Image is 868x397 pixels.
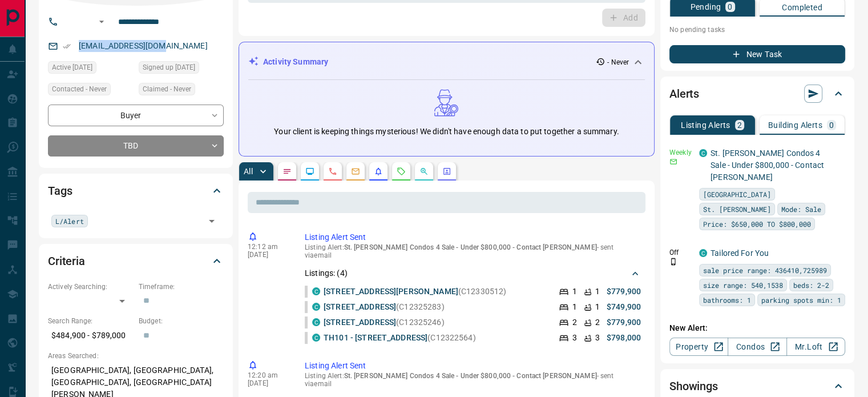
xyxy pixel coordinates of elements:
[52,83,107,95] span: Contacted - Never
[344,243,597,251] span: St. [PERSON_NAME] Condos 4 Sale - Under $800,000 - Contact [PERSON_NAME]
[703,264,827,276] span: sale price range: 436410,725989
[699,249,707,257] div: condos.ca
[572,332,577,344] p: 3
[572,286,577,298] p: 1
[305,372,641,388] p: Listing Alert : - sent via email
[786,338,845,356] a: Mr.Loft
[397,167,406,176] svg: Requests
[699,149,707,157] div: condos.ca
[248,371,288,379] p: 12:20 am
[248,243,288,251] p: 12:12 am
[829,121,834,129] p: 0
[324,333,427,342] a: TH101 - [STREET_ADDRESS]
[703,189,771,200] span: [GEOGRAPHIC_DATA]
[48,105,224,126] div: Buyer
[274,126,619,138] p: Your client is keeping things mysterious! We didn't have enough data to put together a summary.
[204,213,220,229] button: Open
[263,56,328,68] p: Activity Summary
[305,263,641,284] div: Listings: (4)
[48,135,224,157] div: TBD
[312,318,320,326] div: condos.ca
[669,21,845,38] p: No pending tasks
[48,351,224,361] p: Areas Searched:
[703,279,783,291] span: size range: 540,1538
[324,301,445,313] p: (C12325283)
[344,372,597,380] span: St. [PERSON_NAME] Condos 4 Sale - Under $800,000 - Contact [PERSON_NAME]
[248,51,645,73] div: Activity Summary- Never
[139,316,224,326] p: Budget:
[95,15,108,29] button: Open
[143,62,195,73] span: Signed up [DATE]
[728,338,786,356] a: Condos
[703,294,751,306] span: bathrooms: 1
[248,251,288,259] p: [DATE]
[793,279,829,291] span: beds: 2-2
[282,167,292,176] svg: Notes
[48,247,224,275] div: Criteria
[79,41,208,50] a: [EMAIL_ADDRESS][DOMAIN_NAME]
[351,167,360,176] svg: Emails
[781,203,821,215] span: Mode: Sale
[324,316,445,328] p: (C12325246)
[607,286,641,298] p: $779,900
[737,121,742,129] p: 2
[669,147,692,158] p: Weekly
[703,218,811,230] span: Price: $650,000 TO $800,000
[728,3,732,11] p: 0
[681,121,730,129] p: Listing Alerts
[324,286,506,298] p: (C12330512)
[48,61,133,77] div: Mon Feb 12 2024
[305,267,348,279] p: Listings: ( 4 )
[248,379,288,387] p: [DATE]
[48,326,133,345] p: $484,900 - $789,000
[139,61,224,77] div: Sun Jul 25 2010
[710,248,769,258] a: Tailored For You
[669,377,718,395] h2: Showings
[669,338,728,356] a: Property
[442,167,451,176] svg: Agent Actions
[374,167,383,176] svg: Listing Alerts
[595,332,600,344] p: 3
[761,294,841,306] span: parking spots min: 1
[607,301,641,313] p: $749,900
[55,215,84,227] span: L/Alert
[324,332,476,344] p: (C12322564)
[324,318,396,327] a: [STREET_ADDRESS]
[419,167,429,176] svg: Opportunities
[703,203,771,215] span: St. [PERSON_NAME]
[607,316,641,328] p: $779,900
[312,334,320,342] div: condos.ca
[48,182,72,200] h2: Tags
[48,252,85,270] h2: Criteria
[328,167,337,176] svg: Calls
[48,282,133,292] p: Actively Searching:
[572,316,577,328] p: 2
[139,282,224,292] p: Timeframe:
[669,158,677,166] svg: Email
[595,316,600,328] p: 2
[710,149,824,182] a: St. [PERSON_NAME] Condos 4 Sale - Under $800,000 - Contact [PERSON_NAME]
[669,322,845,334] p: New Alert:
[305,167,314,176] svg: Lead Browsing Activity
[324,302,396,311] a: [STREET_ADDRESS]
[595,301,600,313] p: 1
[48,316,133,326] p: Search Range:
[768,121,822,129] p: Building Alerts
[669,45,845,63] button: New Task
[607,57,629,67] p: - Never
[669,258,677,266] svg: Push Notification Only
[669,80,845,107] div: Alerts
[324,287,458,296] a: [STREET_ADDRESS][PERSON_NAME]
[690,3,721,11] p: Pending
[305,231,641,243] p: Listing Alert Sent
[669,85,699,103] h2: Alerts
[52,62,92,73] span: Active [DATE]
[143,83,191,95] span: Claimed - Never
[607,332,641,344] p: $798,000
[244,167,253,175] p: All
[595,286,600,298] p: 1
[48,177,224,204] div: Tags
[572,301,577,313] p: 1
[63,42,71,50] svg: Email Verified
[305,243,641,259] p: Listing Alert : - sent via email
